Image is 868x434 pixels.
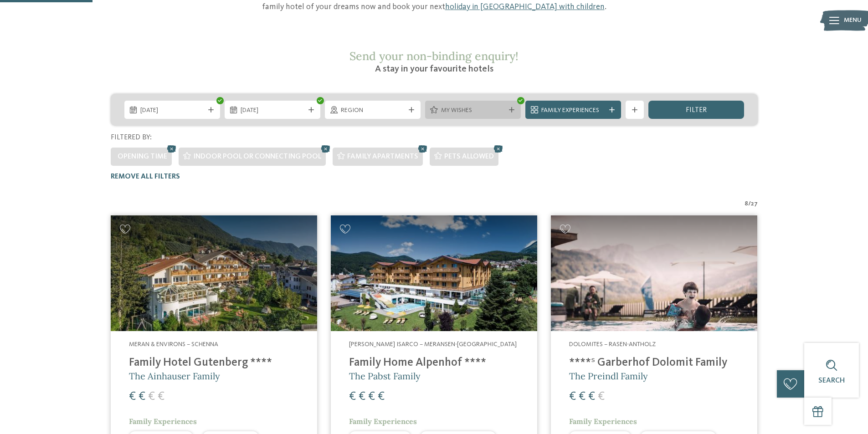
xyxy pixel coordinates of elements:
[349,370,421,382] span: The Pabst Family
[441,106,505,115] span: My wishes
[445,3,605,11] a: holiday in [GEOGRAPHIC_DATA] with children
[349,417,417,426] span: Family Experiences
[347,153,418,160] span: Family apartments
[331,215,537,332] img: Family Home Alpenhof ****
[129,391,136,403] span: €
[569,356,739,370] h4: ****ˢ Garberhof Dolomit Family
[349,341,517,347] span: [PERSON_NAME] Isarco – Meransen-[GEOGRAPHIC_DATA]
[349,49,519,63] span: Send your non-binding enquiry!
[193,153,321,160] span: Indoor pool or connecting pool
[598,391,605,403] span: €
[569,370,648,382] span: The Preindl Family
[139,391,145,403] span: €
[375,65,493,74] span: A stay in your favourite hotels
[129,341,218,347] span: Meran & Environs – Schenna
[341,106,405,115] span: Region
[748,199,751,209] span: /
[569,341,656,347] span: Dolomites – Rasen-Antholz
[745,199,748,209] span: 8
[349,391,356,403] span: €
[129,417,197,426] span: Family Experiences
[111,173,180,180] span: Remove all filters
[569,391,576,403] span: €
[140,106,204,115] span: [DATE]
[551,215,757,332] img: Looking for family hotels? Find the best ones here!
[751,199,758,209] span: 27
[444,153,494,160] span: Pets allowed
[579,391,586,403] span: €
[118,153,167,160] span: Opening time
[148,391,155,403] span: €
[129,356,299,370] h4: Family Hotel Gutenberg ****
[368,391,375,403] span: €
[111,134,152,141] span: Filtered by:
[541,106,605,115] span: Family Experiences
[588,391,595,403] span: €
[349,356,519,370] h4: Family Home Alpenhof ****
[241,106,304,115] span: [DATE]
[111,215,317,332] img: Family Hotel Gutenberg ****
[129,370,220,382] span: The Ainhauser Family
[378,391,385,403] span: €
[818,377,845,384] span: Search
[359,391,365,403] span: €
[569,417,637,426] span: Family Experiences
[158,391,164,403] span: €
[686,107,707,114] span: filter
